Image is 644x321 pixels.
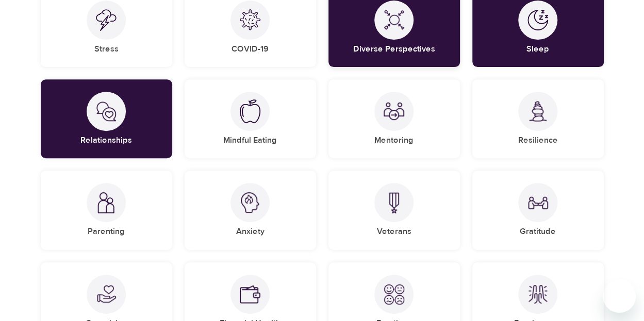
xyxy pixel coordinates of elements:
[80,135,132,146] h5: Relationships
[520,226,556,237] h5: Gratitude
[96,9,117,31] img: Stress
[185,171,316,249] div: AnxietyAnxiety
[472,171,604,249] div: GratitudeGratitude
[384,10,404,30] img: Diverse Perspectives
[527,10,548,30] img: Sleep
[185,79,316,158] div: Mindful EatingMindful Eating
[527,192,548,213] img: Gratitude
[96,101,117,122] img: Relationships
[240,192,260,213] img: Anxiety
[96,192,117,213] img: Parenting
[240,99,260,123] img: Mindful Eating
[96,284,117,305] img: Caregiving
[374,135,414,146] h5: Mentoring
[527,284,548,305] img: Forgiveness
[41,79,172,158] div: RelationshipsRelationships
[232,44,269,55] h5: COVID-19
[328,79,460,158] div: MentoringMentoring
[223,135,277,146] h5: Mindful Eating
[527,101,548,122] img: Resilience
[384,284,404,305] img: Emotions
[603,280,636,313] iframe: Button to launch messaging window
[377,226,411,237] h5: Veterans
[94,44,119,55] h5: Stress
[88,226,125,237] h5: Parenting
[240,284,260,305] img: Financial Health
[353,44,435,55] h5: Diverse Perspectives
[384,192,404,213] img: Veterans
[240,9,260,30] img: COVID-19
[472,79,604,158] div: ResilienceResilience
[526,44,549,55] h5: Sleep
[41,171,172,249] div: ParentingParenting
[236,226,265,237] h5: Anxiety
[328,171,460,249] div: VeteransVeterans
[384,101,404,122] img: Mentoring
[518,135,558,146] h5: Resilience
